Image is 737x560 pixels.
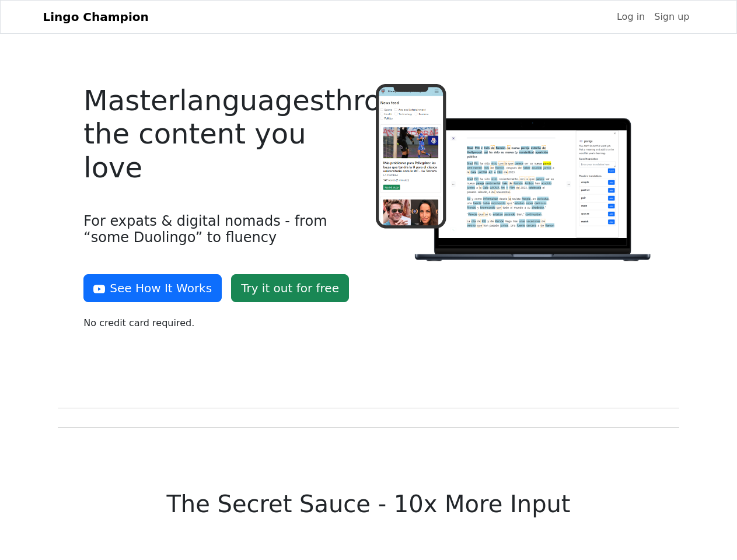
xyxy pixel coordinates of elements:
[612,5,649,29] a: Log in
[83,213,361,247] h4: For expats & digital nomads - from “some Duolingo” to fluency
[231,274,349,302] a: Try it out for free
[83,84,361,185] h4: Master languages through the content you love
[376,84,654,264] img: Logo
[83,274,222,302] button: See How It Works
[83,316,361,330] p: No credit card required.
[649,5,694,29] a: Sign up
[58,490,679,518] h1: The Secret Sauce - 10x More Input
[43,5,149,29] a: Lingo Champion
